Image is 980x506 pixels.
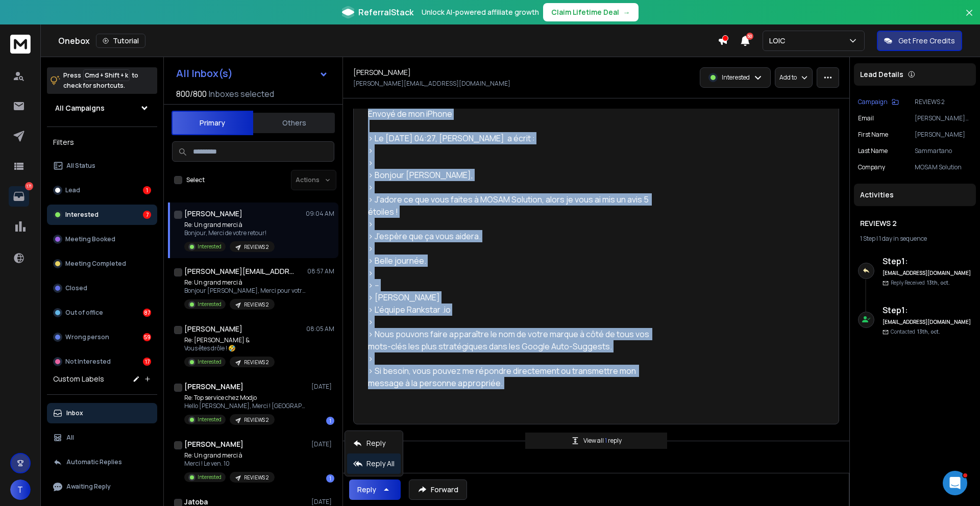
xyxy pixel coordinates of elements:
p: All Status [66,162,95,170]
button: All Campaigns [47,98,157,118]
h1: All Campaigns [55,103,105,113]
span: 1 [605,436,608,445]
button: Meeting Completed [47,254,157,274]
p: [DATE] [311,383,334,391]
a: 171 [9,186,29,207]
button: Primary [171,111,253,135]
p: Company [858,163,885,171]
h1: [PERSON_NAME] [184,209,242,219]
button: Reply [349,479,401,500]
h1: REVIEWS 2 [860,218,970,229]
p: Interested [722,73,750,82]
h3: Custom Labels [53,374,104,384]
p: [PERSON_NAME][EMAIL_ADDRESS][DOMAIN_NAME] [915,114,972,122]
p: Vous êtes drôle ! 🤣 [184,344,275,352]
button: Campaign [858,98,899,106]
p: Re: Un grand merci à [184,221,275,229]
button: All [47,427,157,448]
p: Interested [65,211,99,219]
button: Not Interested17 [47,351,157,372]
p: Add to [779,73,797,82]
p: Campaign [858,98,888,106]
button: T [10,479,31,500]
p: Bonjour, Merci de votre retour! [184,229,275,237]
p: 08:57 AM [307,267,334,275]
p: REVIEWS 2 [244,243,268,251]
p: Meeting Booked [65,235,115,243]
iframe: Intercom live chat [943,471,967,495]
div: 59 [143,333,151,341]
button: Inbox [47,403,157,423]
span: 1 day in sequence [879,234,927,243]
button: Tutorial [96,34,145,48]
p: Interested [198,358,222,366]
p: Interested [198,243,222,250]
p: View all reply [583,437,622,445]
p: REVIEWS 2 [244,416,268,424]
button: Meeting Booked [47,229,157,249]
p: Last Name [858,147,888,155]
p: Re: Un grand merci à [184,451,275,460]
h6: [EMAIL_ADDRESS][DOMAIN_NAME] [883,318,972,326]
label: Select [186,176,205,184]
button: Lead1 [47,180,157,200]
button: Out of office87 [47,302,157,323]
h1: [PERSON_NAME] [353,67,411,78]
h6: [EMAIL_ADDRESS][DOMAIN_NAME] [883,269,972,277]
p: REVIEWS 2 [244,474,268,482]
p: Meeting Completed [65,260,126,268]
p: Automatic Replies [66,458,122,466]
p: First Name [858,131,888,139]
button: Others [253,112,335,134]
p: Interested [198,300,222,308]
button: Awaiting Reply [47,476,157,497]
span: → [623,7,630,17]
span: 1 Step [860,234,875,243]
p: Awaiting Reply [66,483,111,491]
p: Bonjour [PERSON_NAME], Merci pour votre retour, [184,287,307,295]
span: 50 [746,33,753,40]
p: Not Interested [65,358,111,366]
p: [DATE] [311,440,334,448]
p: REVIEWS 2 [915,98,972,106]
p: Interested [198,416,222,423]
p: Contacted [891,328,940,336]
p: [PERSON_NAME][EMAIL_ADDRESS][DOMAIN_NAME] [353,80,510,88]
button: All Status [47,156,157,176]
div: 1 [326,474,334,483]
h6: Step 1 : [883,255,972,267]
div: Activities [854,184,976,206]
div: 17 [143,358,151,366]
h1: [PERSON_NAME] [184,324,242,334]
span: Cmd + Shift + k [83,69,130,81]
span: 13th, oct. [927,279,950,286]
div: Onebox [58,34,718,48]
div: Reply [357,485,376,495]
div: Bonjour, Merci de votre retour! Envoyé de mon iPhone > Le [DATE] 04:27, [PERSON_NAME] a écrit : >... [368,59,674,410]
button: Close banner [963,6,976,31]
p: Wrong person [65,333,109,341]
p: Re: Un grand merci à [184,279,307,287]
h3: Inboxes selected [209,88,274,100]
p: Merci ! Le ven. 10 [184,460,275,468]
h1: [PERSON_NAME] [184,439,243,449]
p: Press to check for shortcuts. [63,70,138,91]
button: All Inbox(s) [168,63,336,84]
p: Reply All [366,459,395,469]
h1: [PERSON_NAME] [184,382,243,392]
p: Email [858,114,874,122]
button: Forward [409,479,467,500]
p: Unlock AI-powered affiliate growth [422,7,539,17]
p: 171 [25,182,33,190]
p: Lead [65,186,80,194]
button: Interested7 [47,205,157,225]
button: Automatic Replies [47,452,157,472]
div: 7 [143,211,151,219]
button: Closed [47,278,157,298]
span: 13th, oct. [917,328,940,335]
p: Interested [198,473,222,481]
div: 1 [326,417,334,425]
